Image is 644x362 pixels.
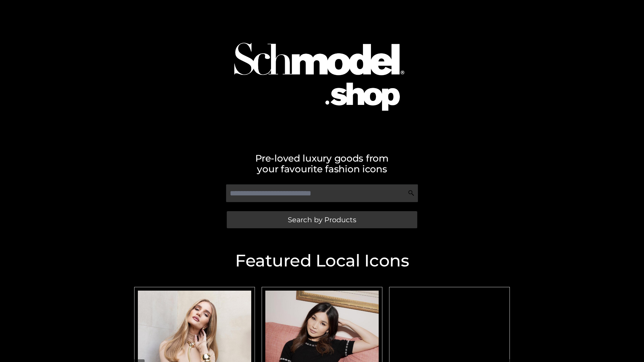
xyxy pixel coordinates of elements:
[408,190,415,196] img: Search Icon
[131,252,513,269] h2: Featured Local Icons​
[227,211,417,228] a: Search by Products
[288,216,356,223] span: Search by Products
[131,153,513,174] h2: Pre-loved luxury goods from your favourite fashion icons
